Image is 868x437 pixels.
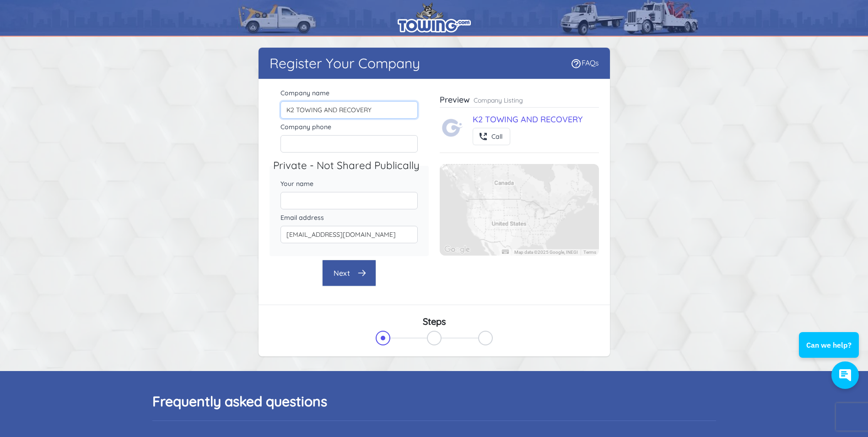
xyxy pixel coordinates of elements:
button: Keyboard shortcuts [502,250,508,254]
h3: Preview [440,94,470,105]
h1: Register Your Company [270,55,420,71]
h3: Steps [270,316,599,327]
button: Call [473,128,510,145]
img: logo.png [398,2,471,33]
span: Map data ©2025 Google, INEGI [514,250,578,255]
legend: Private - Not Shared Publically [273,158,432,174]
button: Next [322,260,376,286]
label: Company name [280,88,418,98]
a: Terms (opens in new tab) [583,250,596,255]
p: Company Listing [474,96,523,105]
div: Call [491,133,502,140]
h2: Frequently asked questions [152,393,716,410]
a: FAQs [571,58,599,67]
iframe: Conversations [792,307,868,398]
img: Towing.com Logo [442,117,464,139]
a: Open this area in Google Maps (opens a new window) [442,244,472,256]
img: Google [442,244,472,256]
label: Company phone [280,122,418,131]
a: K2 TOWING AND RECOVERY [473,114,582,125]
label: Your name [280,179,418,188]
label: Email address [280,213,418,222]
